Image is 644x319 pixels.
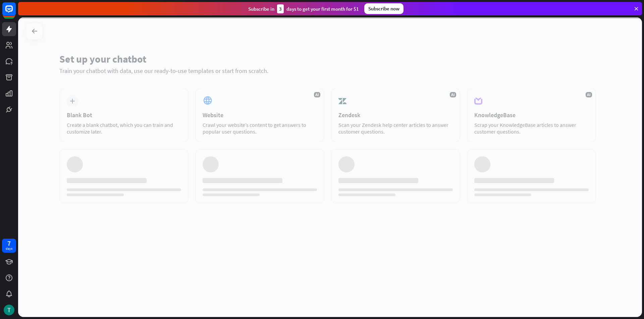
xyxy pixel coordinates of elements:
[2,239,16,253] a: 7 days
[277,4,284,13] div: 3
[248,4,359,13] div: Subscribe in days to get your first month for $1
[7,240,11,246] div: 7
[6,246,12,251] div: days
[364,3,404,14] div: Subscribe now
